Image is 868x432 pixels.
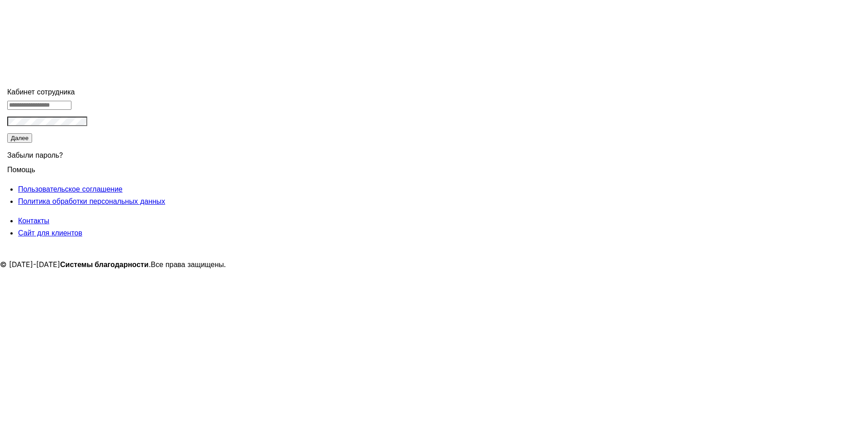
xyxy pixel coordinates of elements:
strong: Системы благодарности [60,260,149,269]
a: Пользовательское соглашение [18,184,123,193]
a: Сайт для клиентов [18,228,82,237]
button: Далее [7,133,32,143]
a: Политика обработки персональных данных [18,197,165,206]
a: Контакты [18,216,49,225]
span: Помощь [7,160,35,174]
span: Все права защищены. [151,260,226,269]
div: Кабинет сотрудника [7,86,196,98]
div: Забыли пароль? [7,144,196,164]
